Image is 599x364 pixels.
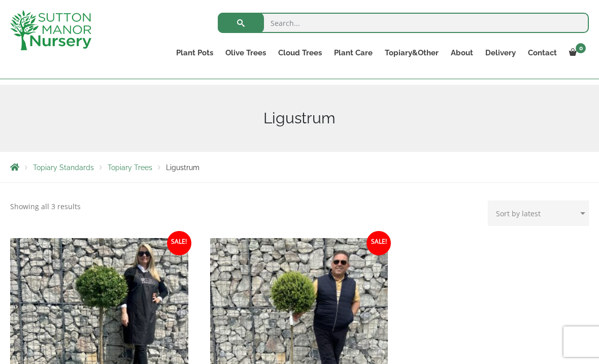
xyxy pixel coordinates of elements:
[367,231,391,255] span: Sale!
[167,231,191,255] span: Sale!
[488,201,589,226] select: Shop order
[563,46,589,60] a: 0
[10,10,91,50] img: logo
[10,201,81,213] p: Showing all 3 results
[445,46,479,60] a: About
[10,163,589,171] nav: Breadcrumbs
[219,46,272,60] a: Olive Trees
[379,46,445,60] a: Topiary&Other
[108,163,152,172] a: Topiary Trees
[170,46,219,60] a: Plant Pots
[522,46,563,60] a: Contact
[576,43,586,53] span: 0
[479,46,522,60] a: Delivery
[33,163,94,172] a: Topiary Standards
[328,46,379,60] a: Plant Care
[218,13,589,33] input: Search...
[272,46,328,60] a: Cloud Trees
[10,109,589,127] h1: Ligustrum
[166,163,199,172] span: Ligustrum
